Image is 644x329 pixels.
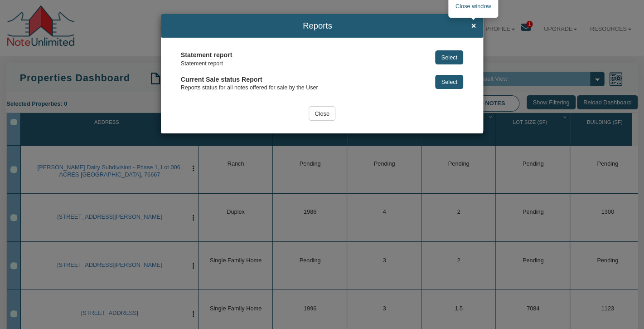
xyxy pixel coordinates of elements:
input: Close [309,106,336,120]
div: Statement report [181,50,418,59]
div: Current Sale status Report [181,75,418,84]
span: × [471,21,476,30]
button: Select [435,50,463,64]
div: Reports status for all notes offered for sale by the User [181,84,418,92]
div: Statement report [181,60,418,68]
button: Select [435,75,463,89]
span: Reports [168,21,467,30]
